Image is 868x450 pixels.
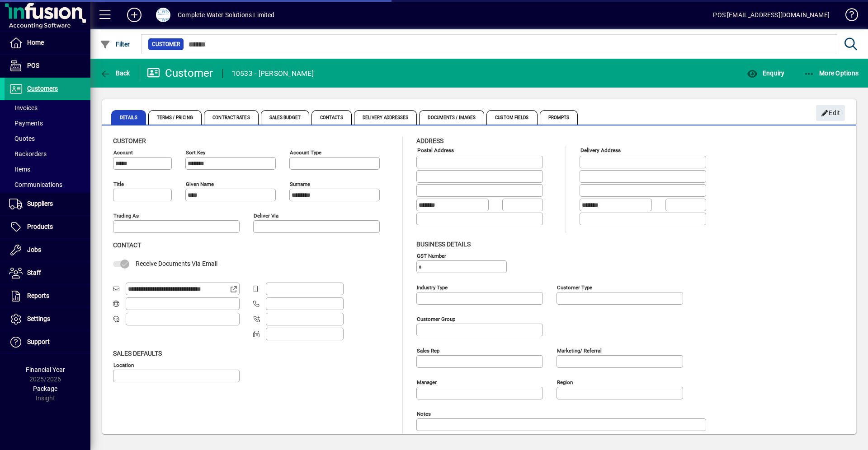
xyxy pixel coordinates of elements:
span: Support [27,338,50,345]
span: Contract Rates [204,110,258,125]
div: Customer [147,66,213,80]
span: POS [27,62,39,69]
span: Details [111,110,146,125]
div: Complete Water Solutions Limited [178,8,275,22]
span: Filter [100,41,130,48]
span: Backorders [9,150,47,158]
a: Quotes [5,131,90,146]
span: Terms / Pricing [148,110,202,125]
mat-label: Industry type [417,284,448,290]
mat-label: Given name [186,181,214,187]
mat-label: Sort key [186,149,205,156]
span: Receive Documents Via Email [136,260,217,267]
a: Home [5,32,90,54]
a: Suppliers [5,193,90,215]
span: Items [9,166,30,173]
mat-label: Trading as [113,213,139,219]
a: Backorders [5,146,90,162]
button: Back [98,65,132,81]
a: Jobs [5,239,90,261]
app-page-header-button: Back [90,65,140,81]
mat-label: GST Number [417,252,446,259]
mat-label: Deliver via [254,213,278,219]
span: Edit [821,106,840,121]
a: Items [5,162,90,177]
mat-label: Title [113,181,124,187]
span: Payments [9,120,43,127]
button: Add [120,7,149,23]
span: Jobs [27,246,41,253]
span: Sales Budget [261,110,309,125]
a: Knowledge Base [839,2,857,31]
span: Customers [27,85,58,92]
a: Payments [5,116,90,131]
span: Products [27,223,53,230]
a: Settings [5,308,90,330]
mat-label: Account Type [290,149,321,156]
span: Communications [9,181,62,188]
span: Address [416,137,443,144]
button: Enquiry [745,65,787,81]
span: Quotes [9,135,35,142]
button: Filter [98,36,132,52]
span: Customer [152,40,180,49]
mat-label: Customer type [557,284,592,290]
mat-label: Notes [417,410,431,417]
span: Custom Fields [486,110,537,125]
button: Edit [816,105,845,121]
a: Invoices [5,100,90,116]
a: Reports [5,285,90,307]
span: Enquiry [747,70,784,77]
a: Communications [5,177,90,192]
a: Products [5,216,90,238]
span: Invoices [9,104,38,111]
span: Staff [27,269,41,276]
span: Reports [27,292,49,299]
mat-label: Location [113,362,134,368]
mat-label: Customer group [417,315,455,322]
span: Customer [113,137,146,144]
span: Package [33,385,57,392]
span: Contacts [311,110,352,125]
span: Business details [416,241,471,248]
span: Financial Year [26,366,65,373]
span: Back [100,70,130,77]
span: Suppliers [27,200,53,207]
mat-label: Marketing/ Referral [557,347,602,353]
mat-label: Sales rep [417,347,439,353]
a: Support [5,331,90,353]
span: Prompts [540,110,578,125]
a: Staff [5,262,90,284]
mat-label: Account [113,149,133,156]
a: POS [5,55,90,77]
span: Home [27,39,44,46]
span: Contact [113,241,141,249]
span: Delivery Addresses [354,110,417,125]
span: Sales defaults [113,350,162,357]
mat-label: Region [557,379,573,385]
button: More Options [802,65,861,81]
span: Settings [27,315,50,322]
mat-label: Manager [417,379,437,385]
div: POS [EMAIL_ADDRESS][DOMAIN_NAME] [713,8,830,22]
mat-label: Surname [290,181,310,187]
span: More Options [804,70,859,77]
button: Profile [149,7,178,23]
span: Documents / Images [419,110,484,125]
div: 10533 - [PERSON_NAME] [232,66,314,81]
